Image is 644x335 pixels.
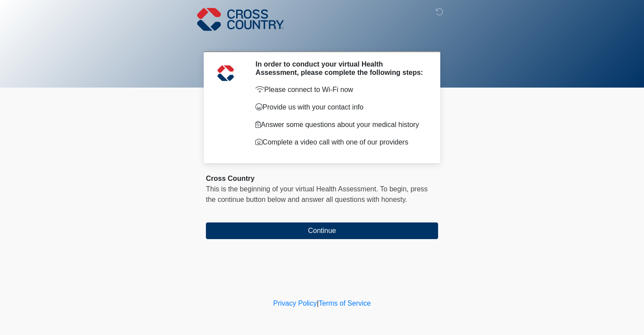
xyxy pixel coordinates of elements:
[212,60,239,86] img: Agent Avatar
[273,300,317,307] a: Privacy Policy
[206,185,378,193] span: This is the beginning of your virtual Health Assessment.
[206,222,438,239] button: Continue
[206,185,428,203] span: press the continue button below and answer all questions with honesty.
[255,120,425,130] p: Answer some questions about your medical history
[317,300,318,307] a: |
[199,32,445,48] h1: ‎ ‎ ‎
[255,85,425,95] p: Please connect to Wi-Fi now
[380,185,410,193] span: To begin,
[197,7,284,32] img: Cross Country Logo
[255,60,425,77] h2: In order to conduct your virtual Health Assessment, please complete the following steps:
[318,300,371,307] a: Terms of Service
[255,137,425,148] p: Complete a video call with one of our providers
[255,102,425,113] p: Provide us with your contact info
[206,173,438,184] div: Cross Country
